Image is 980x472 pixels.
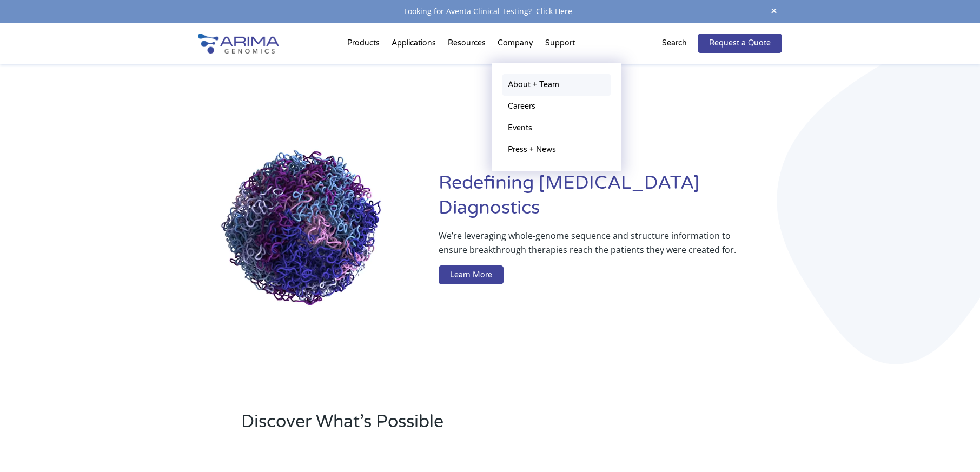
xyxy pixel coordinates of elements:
[198,34,279,54] img: Arima-Genomics-logo
[502,117,611,139] a: Events
[926,420,980,472] iframe: Chat Widget
[532,6,577,16] a: Click Here
[502,74,611,96] a: About + Team
[502,139,611,161] a: Press + News
[439,171,782,229] h1: Redefining [MEDICAL_DATA] Diagnostics
[439,265,504,285] a: Learn More
[698,34,782,53] a: Request a Quote
[241,410,628,442] h2: Discover What’s Possible
[502,96,611,117] a: Careers
[439,229,739,265] p: We’re leveraging whole-genome sequence and structure information to ensure breakthrough therapies...
[198,4,782,18] div: Looking for Aventa Clinical Testing?
[662,36,687,50] p: Search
